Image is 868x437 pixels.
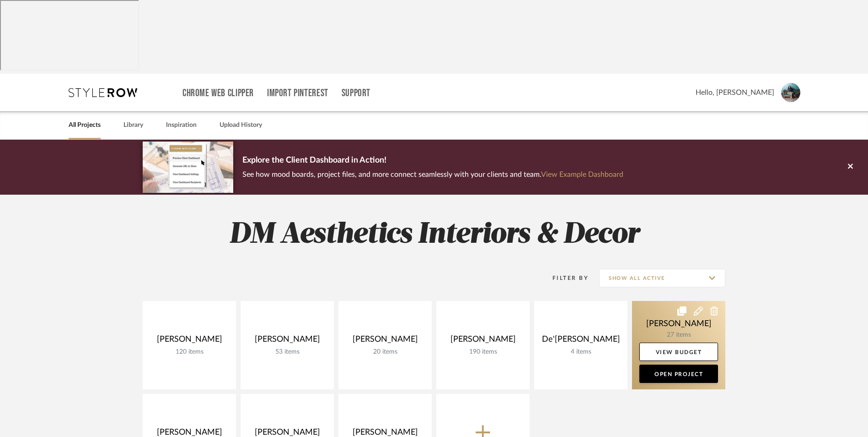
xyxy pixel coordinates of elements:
a: View Example Dashboard [541,171,623,178]
p: See how mood boards, project files, and more connect seamlessly with your clients and team. [242,168,623,181]
div: 53 items [248,348,327,356]
div: [PERSON_NAME] [150,334,229,348]
h2: DM Aesthetics Interiors & Decor [105,218,763,252]
a: View Budget [639,343,718,361]
p: Explore the Client Dashboard in Action! [242,153,623,168]
img: avatar [781,83,800,102]
div: [PERSON_NAME] [444,334,522,348]
div: Filter By [541,273,589,283]
a: Import Pinterest [267,89,328,97]
a: All Projects [69,119,101,131]
a: Open Project [639,365,718,383]
a: Upload History [220,119,262,131]
div: 190 items [444,348,522,356]
div: 120 items [150,348,229,356]
a: Library [123,119,143,131]
div: De'[PERSON_NAME] [541,334,620,348]
a: Inspiration [166,119,197,131]
a: Chrome Web Clipper [182,89,254,97]
div: [PERSON_NAME] [346,334,424,348]
img: d5d033c5-7b12-40c2-a960-1ecee1989c38.png [143,142,233,192]
div: 4 items [541,348,620,356]
a: Support [342,89,370,97]
span: Hello, [PERSON_NAME] [696,87,774,98]
div: [PERSON_NAME] [248,334,327,348]
div: 20 items [346,348,424,356]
